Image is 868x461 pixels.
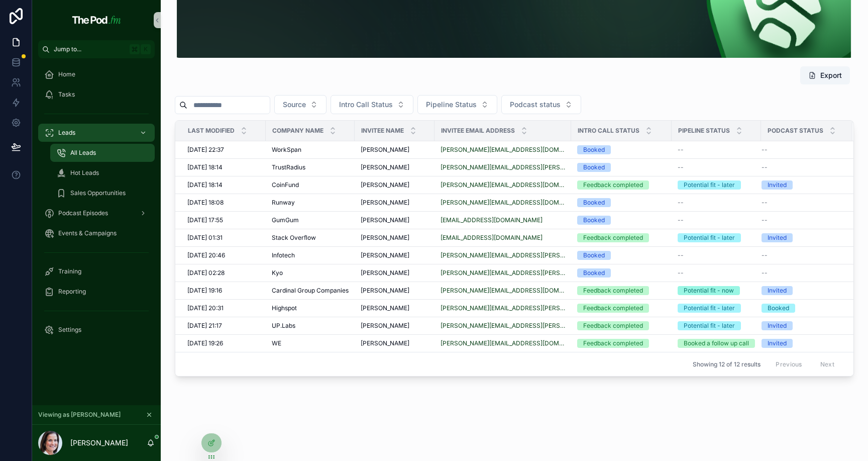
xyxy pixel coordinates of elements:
[339,100,393,110] span: Intro Call Status
[361,181,428,189] a: [PERSON_NAME]
[272,181,349,189] a: CoinFund
[361,269,428,277] a: [PERSON_NAME]
[70,149,96,157] span: All Leads
[38,262,155,281] a: Training
[441,163,565,171] a: [PERSON_NAME][EMAIL_ADDRESS][PERSON_NAME][DOMAIN_NAME]
[678,163,755,171] a: --
[361,322,428,330] a: [PERSON_NAME]
[693,360,761,368] span: Showing 12 of 12 results
[762,163,768,171] span: --
[426,100,477,110] span: Pipeline Status
[69,12,123,28] img: App logo
[762,339,840,348] a: Invited
[361,339,409,347] span: [PERSON_NAME]
[38,85,155,104] a: Tasks
[678,199,755,207] a: --
[577,180,666,190] a: Feedback completed
[50,144,155,162] a: All Leads
[762,163,840,171] a: --
[583,268,605,278] div: Booked
[188,127,235,135] span: Last Modified
[187,181,223,189] span: [DATE] 18:14
[272,269,349,277] a: Kyo
[187,339,260,347] a: [DATE] 19:26
[800,66,850,84] button: Export
[142,45,150,53] span: K
[38,283,155,301] a: Reporting
[441,234,542,242] a: [EMAIL_ADDRESS][DOMAIN_NAME]
[361,234,428,242] a: [PERSON_NAME]
[583,251,605,260] div: Booked
[187,304,224,312] span: [DATE] 20:31
[678,321,755,330] a: Potential fit - later
[577,321,666,330] a: Feedback completed
[187,339,223,347] span: [DATE] 19:26
[441,234,565,242] a: [EMAIL_ADDRESS][DOMAIN_NAME]
[361,199,428,207] a: [PERSON_NAME]
[762,180,840,190] a: Invited
[678,199,684,207] span: --
[361,216,428,224] a: [PERSON_NAME]
[187,216,260,224] a: [DATE] 17:55
[510,100,561,110] span: Podcast status
[678,251,684,259] span: --
[70,438,128,448] p: [PERSON_NAME]
[768,286,787,295] div: Invited
[577,268,666,278] a: Booked
[187,146,224,154] span: [DATE] 22:37
[678,127,730,135] span: Pipeline Status
[684,180,735,190] div: Potential fit - later
[272,251,349,259] a: Infotech
[361,287,428,295] a: [PERSON_NAME]
[361,269,409,277] span: [PERSON_NAME]
[678,146,755,154] a: --
[361,322,409,330] span: [PERSON_NAME]
[361,163,428,171] a: [PERSON_NAME]
[441,339,565,347] a: [PERSON_NAME][EMAIL_ADDRESS][DOMAIN_NAME]
[58,229,117,237] span: Events & Campaigns
[501,95,581,114] button: Select Button
[187,287,260,295] a: [DATE] 19:16
[678,269,755,277] a: --
[187,181,260,189] a: [DATE] 18:14
[441,199,565,207] a: [PERSON_NAME][EMAIL_ADDRESS][DOMAIN_NAME]
[187,216,223,224] span: [DATE] 17:55
[583,286,643,295] div: Feedback completed
[678,233,755,242] a: Potential fit - later
[361,199,409,207] span: [PERSON_NAME]
[272,146,301,154] span: WorkSpan
[577,251,666,260] a: Booked
[684,286,734,295] div: Potential fit - now
[762,269,840,277] a: --
[678,216,684,224] span: --
[441,216,565,224] a: [EMAIL_ADDRESS][DOMAIN_NAME]
[678,180,755,190] a: Potential fit - later
[768,180,787,190] div: Invited
[32,58,161,352] div: scrollable content
[54,45,126,53] span: Jump to...
[187,269,260,277] a: [DATE] 02:28
[577,163,666,172] a: Booked
[361,304,428,312] a: [PERSON_NAME]
[361,304,409,312] span: [PERSON_NAME]
[272,304,349,312] a: Highspot
[678,269,684,277] span: --
[272,234,316,242] span: Stack Overflow
[38,65,155,83] a: Home
[417,95,497,114] button: Select Button
[272,216,299,224] span: GumGum
[274,95,327,114] button: Select Button
[762,251,768,259] span: --
[50,164,155,182] a: Hot Leads
[272,216,349,224] a: GumGum
[187,146,260,154] a: [DATE] 22:37
[331,95,413,114] button: Select Button
[187,234,260,242] a: [DATE] 01:31
[441,146,565,154] a: [PERSON_NAME][EMAIL_ADDRESS][DOMAIN_NAME]
[361,181,409,189] span: [PERSON_NAME]
[58,70,75,78] span: Home
[283,100,306,110] span: Source
[762,269,768,277] span: --
[187,199,260,207] a: [DATE] 18:08
[441,269,565,277] a: [PERSON_NAME][EMAIL_ADDRESS][PERSON_NAME][DOMAIN_NAME]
